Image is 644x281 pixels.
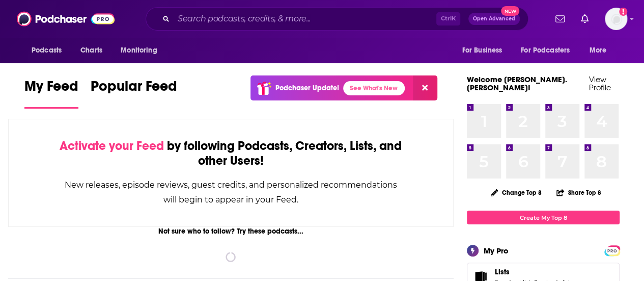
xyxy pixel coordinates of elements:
[495,267,573,276] a: Lists
[74,41,108,60] a: Charts
[606,246,618,254] a: PRO
[91,78,177,109] a: Popular Feed
[60,139,402,168] div: by following Podcasts, Creators, Lists, and other Users!
[436,12,460,25] span: Ctrl K
[484,246,509,256] div: My Pro
[605,8,627,30] img: User Profile
[468,13,520,25] button: Open AdvancedNew
[590,43,607,58] span: More
[514,41,584,60] button: open menu
[24,78,78,109] a: My Feed
[121,43,157,58] span: Monitoring
[462,43,502,58] span: For Business
[582,41,620,60] button: open menu
[60,138,164,154] span: Activate your Feed
[467,211,620,224] a: Create My Top 8
[17,9,115,29] img: Podchaser - Follow, Share and Rate Podcasts
[24,78,78,101] span: My Feed
[473,16,515,21] span: Open Advanced
[501,6,519,16] span: New
[60,177,402,207] div: New releases, episode reviews, guest credits, and personalized recommendations will begin to appe...
[467,74,567,92] a: Welcome [PERSON_NAME].[PERSON_NAME]!
[80,43,102,58] span: Charts
[174,11,436,27] input: Search podcasts, credits, & more...
[577,10,593,28] a: Show notifications dropdown
[32,43,62,58] span: Podcasts
[485,186,548,199] button: Change Top 8
[495,267,510,276] span: Lists
[619,8,627,16] svg: Add a profile image
[343,81,405,95] a: See What's New
[589,74,611,92] a: View Profile
[275,84,339,92] p: Podchaser Update!
[551,10,569,28] a: Show notifications dropdown
[24,41,75,60] button: open menu
[114,41,170,60] button: open menu
[91,78,177,101] span: Popular Feed
[146,7,528,31] div: Search podcasts, credits, & more...
[605,8,627,30] span: Logged in as hannah.bishop
[521,43,570,58] span: For Podcasters
[606,247,618,254] span: PRO
[8,227,454,236] div: Not sure who to follow? Try these podcasts...
[556,183,602,202] button: Share Top 8
[455,41,515,60] button: open menu
[605,8,627,30] button: Show profile menu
